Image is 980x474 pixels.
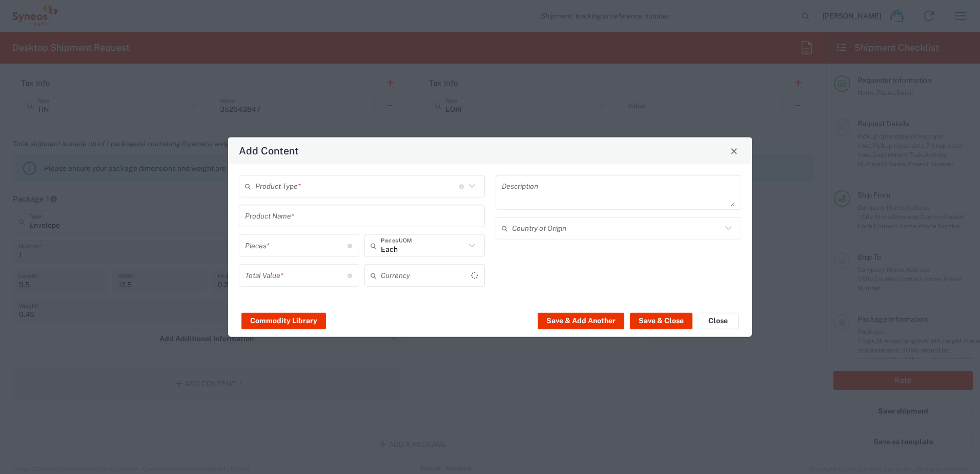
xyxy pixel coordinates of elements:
button: Save & Add Another [538,312,624,329]
button: Commodity Library [241,312,326,329]
button: Save & Close [630,312,692,329]
button: Close [698,312,739,329]
h4: Add Content [239,143,299,158]
button: Close [727,144,741,158]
